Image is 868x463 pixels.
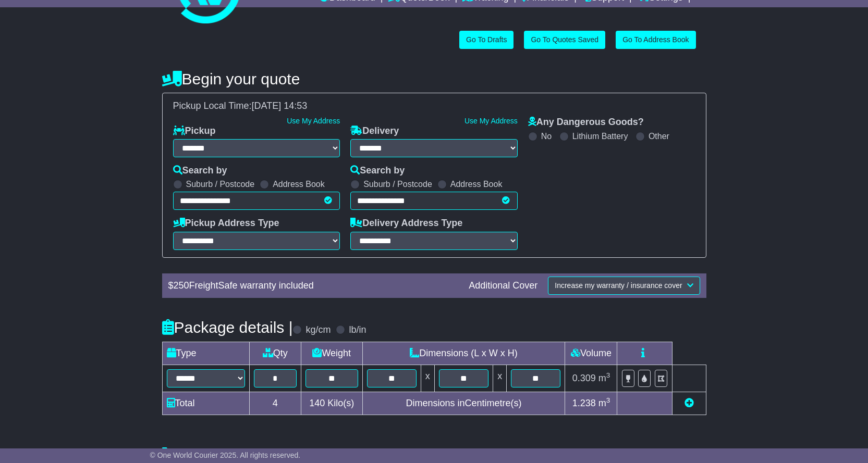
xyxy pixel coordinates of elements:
span: 0.309 [572,373,596,383]
td: x [493,365,507,392]
label: No [541,131,552,141]
label: Delivery [350,126,399,137]
span: m [598,398,610,408]
span: Increase my warranty / insurance cover [555,281,682,290]
sup: 3 [606,371,610,379]
a: Go To Quotes Saved [524,31,605,49]
label: Address Book [450,179,503,189]
a: Go To Address Book [616,31,695,49]
td: Dimensions in Centimetre(s) [362,392,565,415]
label: Address Book [273,179,325,189]
div: Additional Cover [463,280,543,292]
td: Weight [301,342,362,365]
span: 1.238 [572,398,596,408]
span: m [598,373,610,383]
button: Increase my warranty / insurance cover [548,277,700,295]
sup: 3 [606,396,610,404]
label: Lithium Battery [572,131,628,141]
h4: Package details | [162,319,293,336]
span: 250 [174,280,189,291]
span: 140 [309,398,325,408]
td: 4 [249,392,301,415]
div: $ FreightSafe warranty included [163,280,464,292]
span: [DATE] 14:53 [252,101,308,111]
a: Use My Address [464,117,518,125]
label: kg/cm [305,324,331,336]
td: Kilo(s) [301,392,362,415]
label: Any Dangerous Goods? [528,117,644,128]
label: Other [649,131,669,141]
td: Volume [565,342,617,365]
a: Go To Drafts [459,31,514,49]
a: Add new item [684,398,694,408]
label: Delivery Address Type [350,218,462,229]
td: x [421,365,434,392]
label: lb/in [349,324,366,336]
td: Type [162,342,249,365]
td: Total [162,392,249,415]
td: Qty [249,342,301,365]
h4: Begin your quote [162,70,706,87]
label: Suburb / Postcode [363,179,432,189]
div: Pickup Local Time: [168,101,701,112]
span: © One World Courier 2025. All rights reserved. [150,451,301,459]
label: Pickup Address Type [173,218,279,229]
label: Search by [350,165,405,177]
label: Suburb / Postcode [186,179,255,189]
label: Search by [173,165,227,177]
label: Pickup [173,126,216,137]
td: Dimensions (L x W x H) [362,342,565,365]
a: Use My Address [287,117,340,125]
